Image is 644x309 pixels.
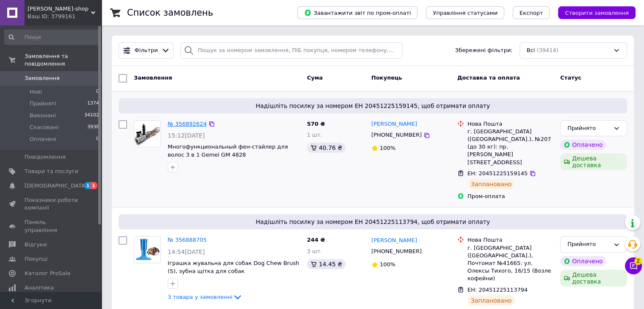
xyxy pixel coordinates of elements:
span: Аналітика [25,284,54,292]
span: Нові [30,88,42,96]
span: 1 [84,182,91,189]
span: 0 [96,135,99,143]
span: 570 ₴ [307,121,325,127]
div: г. [GEOGRAPHIC_DATA] ([GEOGRAPHIC_DATA].), Почтомат №41665: ул. Олексы Тихого, 16/15 (Возле кофейни) [467,244,553,283]
input: Пошук за номером замовлення, ПІБ покупця, номером телефону, Email, номером накладної [180,42,403,59]
span: Всі [527,47,535,55]
span: 3 шт. [307,248,322,254]
span: Показники роботи компанії [25,196,78,212]
a: Іграшка жувальна для собак Dog Chew Brush (S), зубна щітка для собак [168,260,299,274]
div: Прийнято [567,240,610,249]
span: Фільтри [135,47,158,55]
button: Чат з покупцем2 [625,257,642,274]
a: Створити замовлення [550,9,636,16]
a: № 356892624 [168,121,207,127]
a: Многофункциональный фен-стайлер для волос 3 в 1 Gemei GM 4828 [168,143,288,158]
span: 244 ₴ [307,237,325,243]
span: 14:54[DATE] [168,248,205,255]
span: Товари та послуги [25,168,78,175]
span: 1374 [87,100,99,108]
span: Оплачені [30,135,56,143]
span: 1 шт. [307,132,322,138]
div: Пром-оплата [467,193,553,200]
div: Дешева доставка [560,153,627,170]
span: Замовлення [25,74,60,82]
a: № 356888705 [168,237,207,243]
span: Відгуки [25,241,47,248]
span: Повідомлення [25,153,66,161]
span: Замовлення та повідомлення [25,52,102,68]
div: Заплановано [467,179,515,189]
div: Заплановано [467,295,515,306]
span: (39414) [536,47,558,53]
div: Оплачено [560,140,606,150]
span: Cума [307,74,323,81]
span: 34102 [84,112,99,119]
span: 2 [634,257,642,265]
div: Нова Пошта [467,236,553,244]
span: Надішліть посилку за номером ЕН 20451225113794, щоб отримати оплату [122,218,624,226]
span: [PHONE_NUMBER] [371,132,422,138]
img: Фото товару [134,237,160,263]
span: Надішліть посилку за номером ЕН 20451225159145, щоб отримати оплату [122,102,624,110]
span: 100% [380,145,395,151]
span: 3 товара у замовленні [168,294,232,300]
div: 14.45 ₴ [307,259,345,269]
span: Експорт [520,10,543,16]
a: Фото товару [134,236,161,263]
span: Kalyna-shop [28,5,91,13]
span: Статус [560,74,581,81]
span: Управління статусами [433,10,498,16]
span: ЕН: 20451225113794 [467,287,528,293]
button: Створити замовлення [558,6,636,19]
span: Каталог ProSale [25,270,70,277]
span: 15:12[DATE] [168,132,205,139]
span: Збережені фільтри: [455,47,513,55]
div: Оплачено [560,256,606,266]
input: Пошук [4,30,100,45]
a: [PERSON_NAME] [371,120,417,128]
div: г. [GEOGRAPHIC_DATA] ([GEOGRAPHIC_DATA].), №207 (до 30 кг): пр. [PERSON_NAME][STREET_ADDRESS] [467,128,553,166]
span: [DEMOGRAPHIC_DATA] [25,182,87,190]
a: 3 товара у замовленні [168,294,243,300]
a: [PERSON_NAME] [371,237,417,245]
span: Покупець [371,74,402,81]
span: Доставка та оплата [457,74,520,81]
span: Виконані [30,112,56,119]
span: 3938 [87,124,99,131]
span: Створити замовлення [565,10,629,16]
span: 0 [96,88,99,96]
span: Прийняті [30,100,56,108]
span: Панель управління [25,218,78,234]
div: 40.76 ₴ [307,143,345,153]
span: Замовлення [134,74,172,81]
a: Фото товару [134,120,161,147]
span: Завантажити звіт по пром-оплаті [304,9,411,17]
span: [PHONE_NUMBER] [371,248,422,254]
span: 100% [380,261,395,268]
div: Нова Пошта [467,120,553,128]
div: Ваш ID: 3799161 [28,13,102,20]
span: Покупці [25,255,47,263]
div: Прийнято [567,124,610,133]
img: Фото товару [134,121,160,147]
h1: Список замовлень [127,8,213,18]
div: Дешева доставка [560,270,627,287]
span: 1 [91,182,97,189]
span: Скасовані [30,124,58,131]
button: Управління статусами [426,6,504,19]
button: Завантажити звіт по пром-оплаті [297,6,417,19]
span: ЕН: 20451225159145 [467,170,528,177]
button: Експорт [513,6,550,19]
